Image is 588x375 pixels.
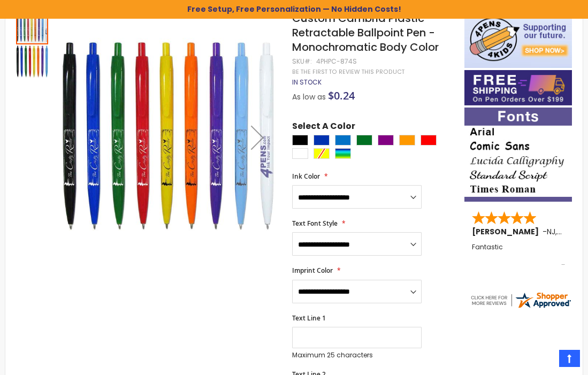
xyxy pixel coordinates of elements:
[292,266,333,275] span: Imprint Color
[292,11,439,55] span: Custom Cambria Plastic Retractable Ballpoint Pen - Monochromatic Body Color
[464,70,572,105] img: Free shipping on orders over $199
[335,148,351,159] div: Assorted
[292,120,355,135] span: Select A Color
[16,45,48,78] img: Custom Cambria Plastic Retractable Ballpoint Pen - Monochromatic Body Color
[316,57,357,66] div: 4PHPC-874S
[292,351,422,359] p: Maximum 25 characters
[292,68,404,76] a: Be the first to review this product
[292,57,312,66] strong: SKU
[16,44,48,78] div: Custom Cambria Plastic Retractable Ballpoint Pen - Monochromatic Body Color
[292,313,326,323] span: Text Line 1
[472,243,564,266] div: Fantastic
[236,11,279,263] div: Next
[292,78,322,87] span: In stock
[292,172,320,181] span: Ink Color
[421,135,437,146] div: Red
[328,88,355,103] span: $0.24
[292,219,338,228] span: Text Font Style
[60,27,279,246] img: Custom Cambria Plastic Retractable Ballpoint Pen - Monochromatic Body Color
[559,350,580,367] a: Top
[472,226,543,237] span: [PERSON_NAME]
[464,11,572,68] img: 4pens 4 kids
[378,135,394,146] div: Purple
[335,135,351,146] div: Blue Light
[292,148,308,159] div: White
[292,78,322,87] div: Availability
[356,135,372,146] div: Green
[469,290,572,310] img: 4pens.com widget logo
[547,226,555,237] span: NJ
[469,303,572,312] a: 4pens.com certificate URL
[292,135,308,146] div: Black
[399,135,415,146] div: Orange
[314,135,330,146] div: Blue
[292,91,326,102] span: As low as
[464,108,572,202] img: font-personalization-examples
